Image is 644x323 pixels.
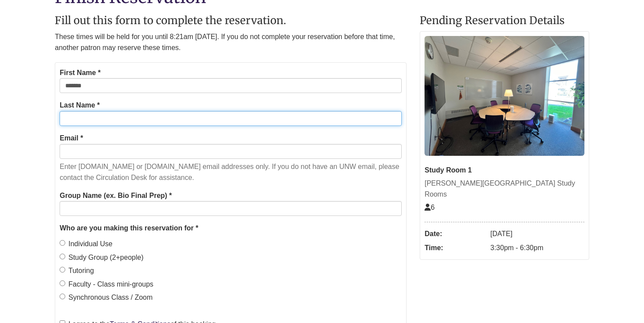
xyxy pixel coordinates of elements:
[60,240,65,246] input: Individual Use
[60,238,113,250] label: Individual Use
[60,223,402,234] legend: Who are you making this reservation for *
[55,31,407,54] p: These times will be held for you until 8:21am [DATE]. If you do not complete your reservation bef...
[425,178,584,200] div: [PERSON_NAME][GEOGRAPHIC_DATA] Study Rooms
[60,294,65,299] input: Synchronous Class / Zoom
[425,241,486,255] dt: Time:
[60,190,172,201] label: Group Name (ex. Bio Final Prep) *
[425,165,584,176] div: Study Room 1
[60,292,152,303] label: Synchronous Class / Zoom
[60,100,100,111] label: Last Name *
[55,15,407,26] h2: Fill out this form to complete the reservation.
[60,254,65,259] input: Study Group (2+people)
[60,280,65,286] input: Faculty - Class mini-groups
[60,267,65,273] input: Tutoring
[60,133,83,144] label: Email *
[60,161,402,183] p: Enter [DOMAIN_NAME] or [DOMAIN_NAME] email addresses only. If you do not have an UNW email, pleas...
[60,279,153,290] label: Faculty - Class mini-groups
[60,265,94,276] label: Tutoring
[425,204,435,211] span: The capacity of this space
[60,252,143,263] label: Study Group (2+people)
[490,241,584,255] dd: 3:30pm - 6:30pm
[425,227,486,241] dt: Date:
[425,36,584,156] img: Study Room 1
[60,67,100,79] label: First Name *
[490,227,584,241] dd: [DATE]
[420,15,589,26] h2: Pending Reservation Details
